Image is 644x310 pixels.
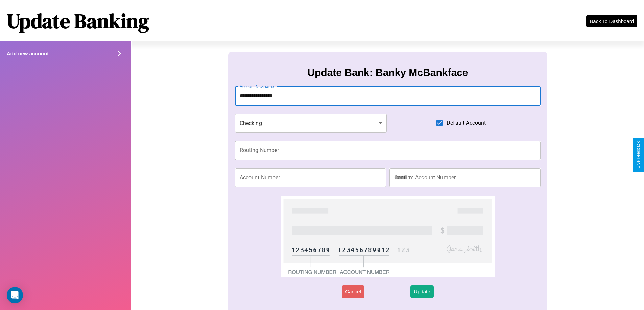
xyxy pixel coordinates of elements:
button: Update [410,285,433,298]
h3: Update Bank: Banky McBankface [307,67,468,78]
h1: Update Banking [7,7,149,35]
button: Cancel [342,285,364,298]
h4: Add new account [7,51,49,56]
span: Default Account [447,119,486,127]
div: Open Intercom Messenger [7,287,23,303]
label: Account Nickname [240,84,274,89]
div: Checking [235,114,387,133]
button: Back To Dashboard [586,15,637,27]
img: check [281,196,495,277]
div: Give Feedback [636,141,641,169]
